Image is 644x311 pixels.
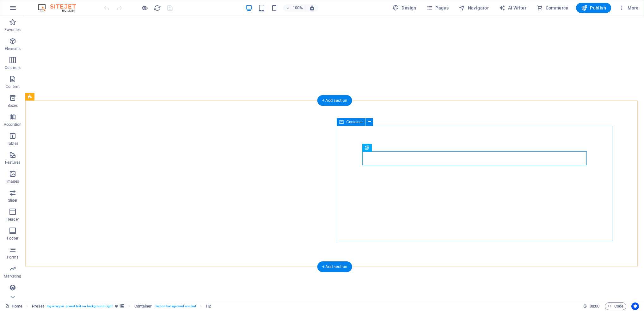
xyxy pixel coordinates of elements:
span: Publish [581,5,606,11]
button: reload [153,4,161,12]
i: This element contains a background [120,304,124,308]
h6: 100% [293,4,303,12]
span: Container [346,120,363,124]
span: Click to select. Double-click to edit [134,302,152,310]
span: 00 00 [590,302,599,310]
div: Design (Ctrl+Alt+Y) [390,3,419,13]
button: Code [605,302,626,310]
i: This element is a customizable preset [115,304,118,308]
button: Design [390,3,419,13]
button: More [616,3,641,13]
button: Navigator [456,3,491,13]
p: Boxes [8,103,18,108]
span: Click to select. Double-click to edit [206,302,211,310]
p: Columns [5,65,21,70]
i: Reload page [154,4,161,12]
span: Code [608,302,623,310]
button: Commerce [534,3,571,13]
span: More [619,5,639,11]
a: Click to cancel selection. Double-click to open Pages [5,302,22,310]
p: Content [6,84,20,89]
img: Editor Logo [36,4,84,12]
button: Pages [424,3,451,13]
span: Click to select. Double-click to edit [32,302,44,310]
span: : [594,304,595,308]
p: Tables [7,141,18,146]
i: On resize automatically adjust zoom level to fit chosen device. [309,5,315,11]
h6: Session time [583,302,600,310]
p: Favorites [4,27,21,32]
p: Footer [7,236,18,241]
p: Accordion [4,122,21,127]
button: 100% [283,4,306,12]
div: + Add section [317,95,352,106]
div: + Add section [317,261,352,272]
span: Commerce [537,5,568,11]
span: AI Writer [499,5,526,11]
span: Pages [426,5,449,11]
button: Click here to leave preview mode and continue editing [141,4,148,12]
p: Elements [5,46,21,51]
button: Publish [576,3,611,13]
p: Images [6,179,19,184]
nav: breadcrumb [32,302,211,310]
span: . text-on-background-content [154,302,196,310]
p: Slider [8,198,18,203]
p: Header [6,217,19,222]
p: Features [5,160,20,165]
button: AI Writer [496,3,529,13]
p: Marketing [4,274,21,279]
span: . bg-wrapper .preset-text-on-background-right [46,302,113,310]
button: Usercentrics [631,302,639,310]
span: Design [393,5,416,11]
p: Forms [7,255,18,260]
p: Collections [3,293,22,298]
span: Navigator [459,5,489,11]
